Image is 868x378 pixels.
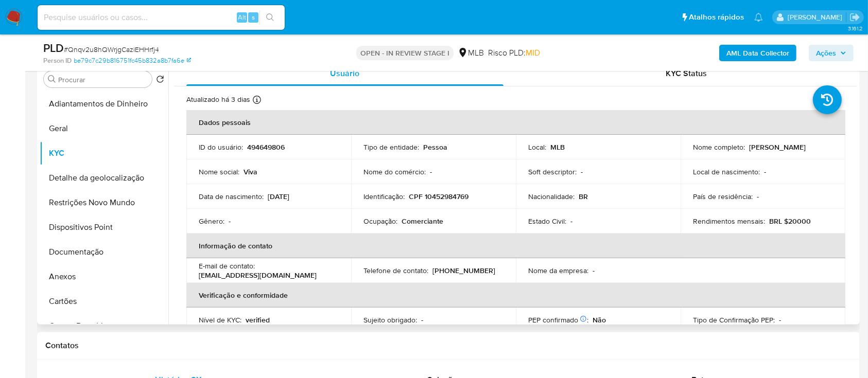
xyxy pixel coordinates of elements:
button: Anexos [40,264,168,289]
p: Nacionalidade : [528,192,575,201]
p: OPEN - IN REVIEW STAGE I [356,46,454,60]
p: - [593,266,595,275]
span: Alt [238,12,246,22]
p: - [764,167,766,176]
p: E-mail de contato : [199,261,255,271]
p: ID do usuário : [199,142,243,152]
button: Geral [40,116,168,141]
p: - [421,315,423,325]
p: BRL $20000 [769,217,811,226]
a: be79c7c29b816751fc45b832a8b7fa6e [74,56,191,65]
p: Rendimentos mensais : [693,217,765,226]
button: AML Data Collector [719,45,796,61]
span: Risco PLD: [488,47,540,59]
p: Data de nascimento : [199,192,264,201]
h1: Contatos [45,340,852,351]
p: Não [593,315,606,325]
button: Retornar ao pedido padrão [156,75,164,86]
p: - [581,167,583,176]
span: Ações [816,45,836,61]
p: Nome do comércio : [363,167,426,176]
p: - [779,315,781,325]
th: Informação de contato [186,233,845,258]
th: Dados pessoais [186,110,845,135]
input: Pesquise usuários ou casos... [38,11,285,24]
span: Usuário [330,67,359,79]
p: [PERSON_NAME] [749,142,806,152]
p: Comerciante [402,217,443,226]
a: Notificações [754,13,763,22]
button: Adiantamentos de Dinheiro [40,92,168,116]
b: PLD [43,40,64,56]
p: verified [246,315,270,325]
button: Restrições Novo Mundo [40,190,168,215]
th: Verificação e conformidade [186,283,845,308]
p: - [229,217,231,226]
button: Dispositivos Point [40,215,168,240]
span: 3.161.2 [848,24,863,32]
p: Atualizado há 3 dias [186,95,250,104]
p: Gênero : [199,217,224,226]
p: Nome completo : [693,142,745,152]
p: Ocupação : [363,217,397,226]
p: Nível de KYC : [199,315,241,325]
div: MLB [458,47,484,59]
p: BR [579,192,588,201]
button: Detalhe da geolocalização [40,166,168,190]
span: s [252,12,255,22]
button: Procurar [48,75,56,83]
p: Telefone de contato : [363,266,428,275]
p: Soft descriptor : [528,167,577,176]
p: PEP confirmado : [528,315,588,325]
p: Tipo de Confirmação PEP : [693,315,775,325]
button: KYC [40,141,168,166]
button: Cartões [40,289,168,314]
p: Viva [244,167,257,176]
p: [EMAIL_ADDRESS][DOMAIN_NAME] [199,271,317,280]
span: KYC Status [666,67,707,79]
span: Atalhos rápidos [689,12,744,23]
b: Person ID [43,56,72,65]
p: - [757,192,759,201]
p: Nome social : [199,167,239,176]
p: Sujeito obrigado : [363,315,417,325]
p: Nome da empresa : [528,266,588,275]
p: CPF 10452984769 [409,192,468,201]
input: Procurar [58,75,148,84]
button: search-icon [259,10,281,25]
p: - [430,167,432,176]
button: Documentação [40,240,168,264]
p: Pessoa [423,142,447,152]
p: 494649806 [247,142,285,152]
p: [PHONE_NUMBER] [432,266,495,275]
b: AML Data Collector [726,45,789,61]
p: Local de nascimento : [693,167,760,176]
a: Sair [849,12,860,23]
span: # Qnqv2u8hQWrjgCaziEHHrfj4 [64,44,159,55]
p: - [570,217,572,226]
p: Estado Civil : [528,217,566,226]
p: Identificação : [363,192,405,201]
button: Contas Bancárias [40,314,168,338]
p: País de residência : [693,192,753,201]
span: MID [526,47,540,59]
p: Tipo de entidade : [363,142,419,152]
p: carlos.guerra@mercadopago.com.br [788,12,846,22]
p: MLB [550,142,565,152]
p: [DATE] [268,192,289,201]
button: Ações [809,45,854,61]
p: Local : [528,142,546,152]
